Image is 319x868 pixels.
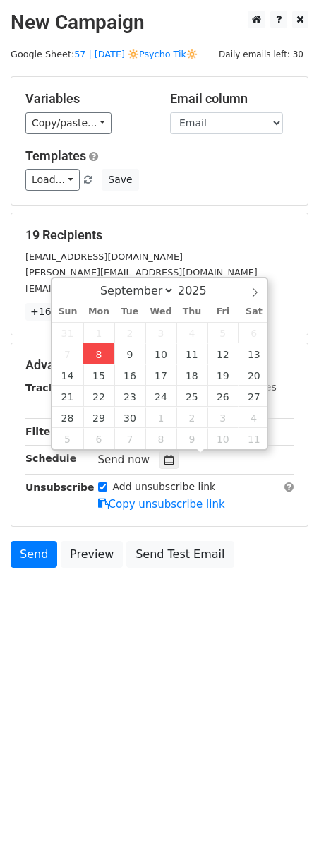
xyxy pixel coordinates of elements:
[114,343,145,364] span: September 9, 2025
[11,49,198,59] small: Google Sheet:
[52,343,83,364] span: September 7, 2025
[114,364,145,386] span: September 16, 2025
[25,453,76,464] strong: Schedule
[239,343,270,364] span: September 13, 2025
[145,386,176,407] span: September 24, 2025
[25,482,95,493] strong: Unsubscribe
[239,386,270,407] span: September 27, 2025
[145,343,176,364] span: September 10, 2025
[52,386,83,407] span: September 21, 2025
[25,267,258,278] small: [PERSON_NAME][EMAIL_ADDRESS][DOMAIN_NAME]
[83,343,114,364] span: September 8, 2025
[239,428,270,449] span: October 11, 2025
[207,343,239,364] span: September 12, 2025
[52,428,83,449] span: October 5, 2025
[114,428,145,449] span: October 7, 2025
[102,169,138,191] button: Save
[176,386,207,407] span: September 25, 2025
[145,428,176,449] span: October 8, 2025
[25,303,85,321] a: +16 more
[239,407,270,428] span: October 4, 2025
[248,800,319,868] iframe: Chat Widget
[25,91,149,107] h5: Variables
[207,407,239,428] span: October 3, 2025
[25,227,294,243] h5: 19 Recipients
[83,307,114,316] span: Mon
[25,357,294,373] h5: Advanced
[25,169,80,191] a: Load...
[174,284,225,297] input: Year
[114,386,145,407] span: September 23, 2025
[207,322,239,343] span: September 5, 2025
[239,307,270,316] span: Sat
[25,283,183,294] small: [EMAIL_ADDRESS][DOMAIN_NAME]
[52,407,83,428] span: September 28, 2025
[113,480,216,494] label: Add unsubscribe link
[207,386,239,407] span: September 26, 2025
[176,322,207,343] span: September 4, 2025
[83,386,114,407] span: September 22, 2025
[114,307,145,316] span: Tue
[214,49,308,59] a: Daily emails left: 30
[98,453,150,466] span: Send now
[74,49,198,59] a: 57 | [DATE] 🔆Psycho Tik🔆
[52,307,83,316] span: Sun
[83,428,114,449] span: October 6, 2025
[170,91,294,107] h5: Email column
[114,322,145,343] span: September 2, 2025
[176,343,207,364] span: September 11, 2025
[239,364,270,386] span: September 20, 2025
[25,148,86,163] a: Templates
[83,322,114,343] span: September 1, 2025
[83,364,114,386] span: September 15, 2025
[176,307,207,316] span: Thu
[25,426,61,437] strong: Filters
[207,428,239,449] span: October 10, 2025
[52,322,83,343] span: August 31, 2025
[207,364,239,386] span: September 19, 2025
[126,541,234,568] a: Send Test Email
[176,364,207,386] span: September 18, 2025
[52,364,83,386] span: September 14, 2025
[145,322,176,343] span: September 3, 2025
[221,380,276,395] label: UTM Codes
[61,541,123,568] a: Preview
[25,112,112,134] a: Copy/paste...
[176,428,207,449] span: October 9, 2025
[114,407,145,428] span: September 30, 2025
[239,322,270,343] span: September 6, 2025
[25,251,183,262] small: [EMAIL_ADDRESS][DOMAIN_NAME]
[207,307,239,316] span: Fri
[83,407,114,428] span: September 29, 2025
[214,47,308,62] span: Daily emails left: 30
[25,382,73,393] strong: Tracking
[98,498,225,511] a: Copy unsubscribe link
[145,407,176,428] span: October 1, 2025
[145,364,176,386] span: September 17, 2025
[176,407,207,428] span: October 2, 2025
[11,11,308,35] h2: New Campaign
[11,541,57,568] a: Send
[145,307,176,316] span: Wed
